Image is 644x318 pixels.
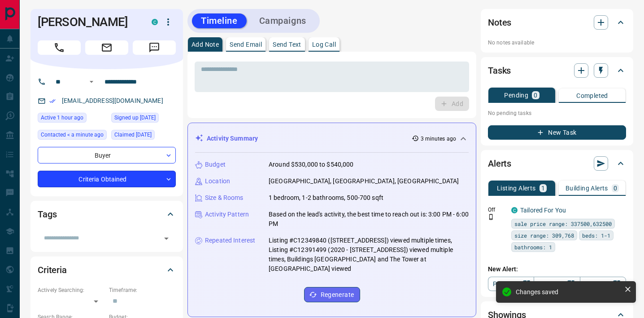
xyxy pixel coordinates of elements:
[566,185,608,191] p: Building Alerts
[488,214,494,220] svg: Push Notification Only
[160,232,173,245] button: Open
[230,41,262,48] p: Send Email
[312,41,336,48] p: Log Call
[111,113,176,125] div: Tue Sep 09 2025
[269,177,459,186] p: [GEOGRAPHIC_DATA], [GEOGRAPHIC_DATA], [GEOGRAPHIC_DATA]
[38,259,176,281] div: Criteria
[192,13,247,28] button: Timeline
[62,97,163,104] a: [EMAIL_ADDRESS][DOMAIN_NAME]
[191,41,219,48] p: Add Note
[114,113,156,122] span: Signed up [DATE]
[534,92,537,98] p: 0
[497,185,536,191] p: Listing Alerts
[488,265,626,274] p: New Alert:
[38,203,176,225] div: Tags
[520,207,566,214] a: Tailored For You
[195,130,469,147] div: Activity Summary3 minutes ago
[38,147,176,163] div: Buyer
[580,277,626,291] a: Mr.Loft
[614,185,617,191] p: 0
[152,19,158,25] div: condos.ca
[514,219,612,228] span: sale price range: 337500,632500
[534,277,580,291] a: Condos
[205,236,255,245] p: Repeated Interest
[576,93,608,99] p: Completed
[504,92,528,98] p: Pending
[541,185,545,191] p: 1
[269,160,354,169] p: Around $530,000 to $540,000
[205,210,249,219] p: Activity Pattern
[304,287,360,302] button: Regenerate
[488,15,511,30] h2: Notes
[38,207,57,221] h2: Tags
[582,231,610,240] span: beds: 1-1
[109,286,176,294] p: Timeframe:
[269,236,469,274] p: Listing #C12349840 ([STREET_ADDRESS]) viewed multiple times, Listing #C12391499 (2020 - [STREET_A...
[488,60,626,81] div: Tasks
[205,177,230,186] p: Location
[488,156,511,171] h2: Alerts
[488,63,511,78] h2: Tasks
[205,160,226,169] p: Budget
[511,207,518,213] div: condos.ca
[114,130,152,139] span: Claimed [DATE]
[86,76,97,87] button: Open
[38,286,104,294] p: Actively Searching:
[514,231,574,240] span: size range: 309,768
[488,277,534,291] a: Property
[516,288,621,296] div: Changes saved
[269,193,383,203] p: 1 bedroom, 1-2 bathrooms, 500-700 sqft
[514,243,552,252] span: bathrooms: 1
[41,130,104,139] span: Contacted < a minute ago
[41,113,83,122] span: Active 1 hour ago
[488,39,626,47] p: No notes available
[133,40,176,55] span: Message
[38,113,107,125] div: Tue Sep 16 2025
[38,171,176,187] div: Criteria Obtained
[269,210,469,229] p: Based on the lead's activity, the best time to reach out is: 3:00 PM - 6:00 PM
[38,130,107,142] div: Tue Sep 16 2025
[49,98,56,104] svg: Email Verified
[111,130,176,142] div: Tue Sep 09 2025
[488,206,506,214] p: Off
[421,135,456,143] p: 3 minutes ago
[488,106,626,120] p: No pending tasks
[207,134,258,143] p: Activity Summary
[273,41,301,48] p: Send Text
[205,193,244,203] p: Size & Rooms
[488,125,626,140] button: New Task
[488,12,626,33] div: Notes
[488,153,626,174] div: Alerts
[38,40,81,55] span: Call
[250,13,315,28] button: Campaigns
[38,15,138,29] h1: [PERSON_NAME]
[38,263,67,277] h2: Criteria
[85,40,128,55] span: Email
